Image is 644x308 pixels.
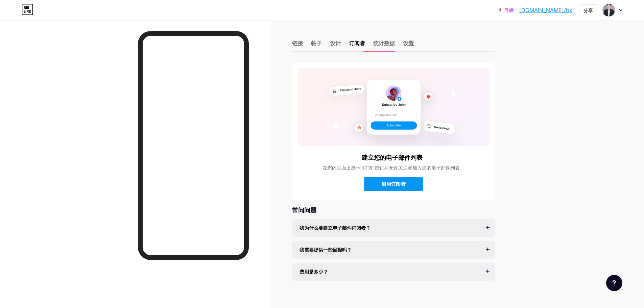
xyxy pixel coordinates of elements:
[519,7,574,14] font: [DOMAIN_NAME]/bxj
[349,40,365,47] font: 订阅者
[362,154,423,161] font: 建立您的电子邮件列表
[292,207,316,214] font: 常问问题
[504,7,514,13] font: 升级
[330,40,341,47] font: 设计
[602,4,615,17] img: 北行
[373,40,395,47] font: 统计数据
[381,181,406,187] font: 启用订阅者
[300,247,352,253] font: 我需要提供一些回报吗？
[311,40,322,47] font: 帖子
[300,269,328,275] font: 费用是多少？
[323,165,465,171] font: 在您的页面上显示“订阅”按钮并允许关注者加入您的电子邮件列表。
[364,177,423,191] button: 启用订阅者
[583,7,593,13] font: 分享
[300,225,371,231] font: 我为什么要建立电子邮件订阅者？
[403,40,414,47] font: 设置
[519,6,574,14] a: [DOMAIN_NAME]/bxj
[292,40,303,47] font: 链接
